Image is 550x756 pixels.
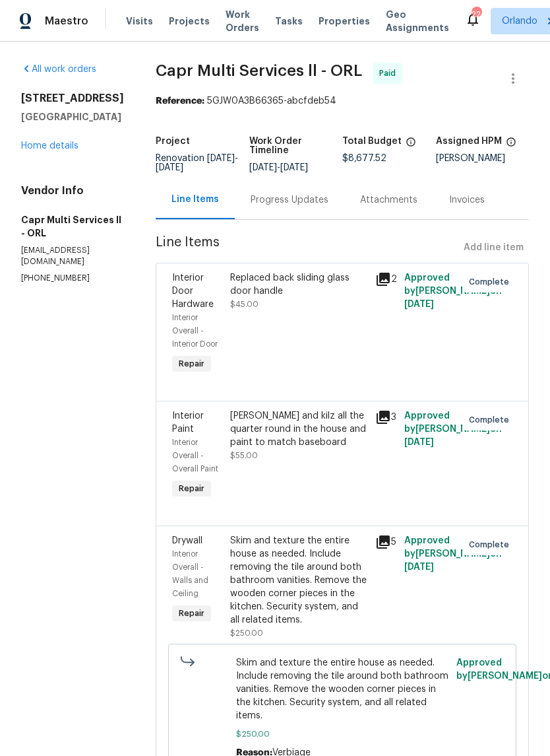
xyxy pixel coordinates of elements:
span: Interior Overall - Overall Paint [172,438,218,473]
div: Progress Updates [251,193,328,207]
div: Line Items [171,193,219,206]
span: [DATE] [249,163,277,172]
span: Interior Overall - Walls and Ceiling [172,550,208,598]
h5: Project [156,137,190,146]
span: Drywall [172,536,202,545]
span: Approved by [PERSON_NAME] on [404,536,502,572]
span: Complete [469,413,514,427]
span: $45.00 [230,300,259,308]
span: Work Orders [226,8,259,34]
span: Maestro [45,15,88,28]
span: Repair [173,482,210,495]
span: Line Items [156,236,458,260]
div: 22 [472,8,481,21]
span: Complete [469,275,514,289]
span: Complete [469,538,514,551]
span: [DATE] [280,163,308,172]
span: Properties [319,15,370,28]
span: Repair [173,607,210,620]
h5: [GEOGRAPHIC_DATA] [21,110,124,123]
span: Orlando [502,15,537,28]
span: Repair [173,357,210,370]
span: $8,677.52 [342,154,386,163]
span: Visits [126,15,153,28]
h4: Vendor Info [21,184,124,197]
div: 5 [375,534,396,550]
span: [DATE] [207,154,235,163]
span: The hpm assigned to this work order. [506,137,516,154]
h5: Work Order Timeline [249,137,343,155]
div: 5GJW0A3B66365-abcfdeb54 [156,94,529,108]
div: [PERSON_NAME] and kilz all the quarter round in the house and paint to match baseboard [230,409,367,449]
h5: Assigned HPM [436,137,502,146]
span: - [249,163,308,172]
span: Interior Overall - Interior Door [172,314,218,348]
span: Approved by [PERSON_NAME] on [404,273,502,309]
span: Paid [379,67,401,80]
div: [PERSON_NAME] [436,154,530,163]
div: Attachments [360,193,417,207]
div: Skim and texture the entire house as needed. Include removing the tile around both bathroom vanit... [230,534,367,627]
span: Skim and texture the entire house as needed. Include removing the tile around both bathroom vanit... [236,656,449,722]
div: 2 [375,271,396,287]
span: [DATE] [404,300,434,309]
span: $250.00 [230,629,263,637]
a: All work orders [21,65,96,74]
h5: Capr Multi Services ll - ORL [21,213,124,240]
span: Projects [169,15,210,28]
span: The total cost of line items that have been proposed by Opendoor. This sum includes line items th... [406,137,416,154]
p: [PHONE_NUMBER] [21,273,124,284]
span: [DATE] [404,563,434,572]
span: [DATE] [156,163,183,172]
span: $250.00 [236,728,449,741]
h2: [STREET_ADDRESS] [21,92,124,105]
span: [DATE] [404,438,434,447]
b: Reference: [156,96,204,106]
span: Tasks [275,17,303,26]
span: Capr Multi Services ll - ORL [156,63,362,79]
span: Interior Door Hardware [172,273,214,309]
div: 3 [375,409,396,425]
span: Renovation [156,154,238,172]
span: Approved by [PERSON_NAME] on [404,411,502,447]
span: $55.00 [230,452,258,460]
span: Interior Paint [172,411,204,434]
h5: Total Budget [342,137,402,146]
span: Geo Assignments [386,8,449,34]
div: Replaced back sliding glass door handle [230,271,367,298]
div: Invoices [449,193,485,207]
a: Home details [21,141,78,151]
span: - [156,154,238,172]
p: [EMAIL_ADDRESS][DOMAIN_NAME] [21,245,124,267]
